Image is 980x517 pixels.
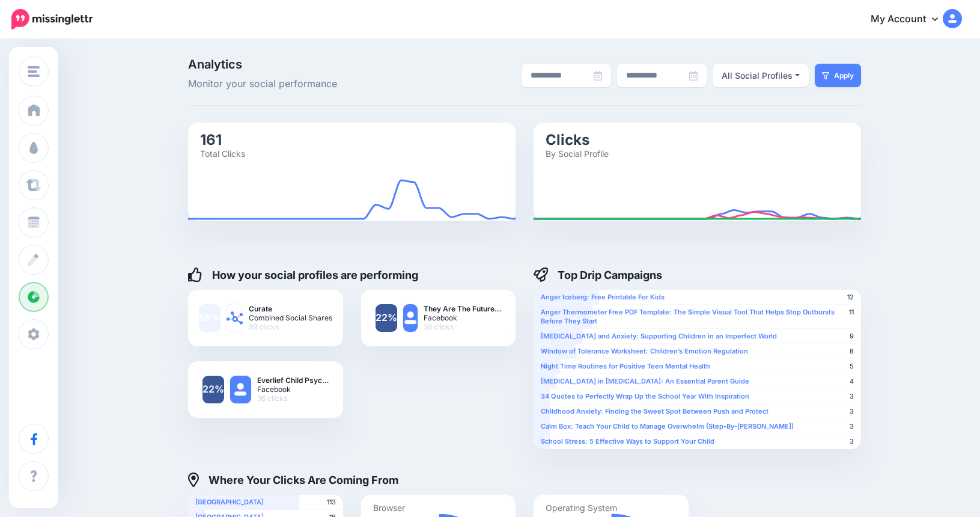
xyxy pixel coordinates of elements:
b: School Stress: 5 Effective Ways to Support Your Child [541,437,714,445]
button: Apply [815,64,861,87]
span: 5 [850,362,854,371]
text: Total Clicks [200,148,245,158]
b: Anger Thermometer Free PDF Template: The Simple Visual Tool That Helps Stop Outbursts Before They... [541,308,835,325]
span: 4 [850,377,854,386]
a: 22% [376,304,397,332]
a: My Account [859,5,962,34]
img: Missinglettr [11,9,93,29]
b: Anger Iceberg: Free Printable For Kids [541,293,665,301]
b: Everlief Child Psyc… [257,376,329,385]
h4: Top Drip Campaigns [534,268,662,282]
b: Curate [249,304,332,313]
h4: Where Your Clicks Are Coming From [188,473,398,487]
span: 3 [850,392,854,401]
span: 36 clicks [257,394,329,403]
b: 34 Quotes to Perfectly Wrap Up the School Year With Inspiration [541,392,749,400]
text: 161 [200,130,222,148]
span: Facebook [257,385,329,394]
b: Calm Box: Teach Your Child to Manage Overwhelm (Step-By-[PERSON_NAME]) [541,422,794,430]
div: All Social Profiles [722,69,793,83]
text: Operating System [546,502,617,513]
img: user_default_image.png [403,304,418,332]
button: All Social Profiles [713,64,809,87]
span: 113 [327,498,336,507]
a: 22% [202,376,224,403]
b: [MEDICAL_DATA] in [MEDICAL_DATA]: An Essential Parent Guide [541,377,749,385]
b: [GEOGRAPHIC_DATA] [195,498,264,506]
img: menu.png [28,66,40,77]
span: Facebook [424,313,501,322]
img: user_default_image.png [230,376,251,403]
a: 55% [199,304,221,332]
text: Browser [373,502,405,512]
span: Monitor your social performance [188,76,400,92]
span: 3 [850,422,854,431]
b: Night Time Routines for Positive Teen Mental Health [541,362,710,370]
span: 89 clicks [249,322,332,331]
span: 12 [847,293,854,302]
span: Analytics [188,58,400,70]
text: By Social Profile [546,148,609,158]
span: 36 clicks [424,322,501,331]
span: 11 [849,308,854,317]
b: Window of Tolerance Worksheet: Children’s Emotion Regulation [541,347,748,355]
b: They Are The Future… [424,304,501,313]
span: Combined Social Shares [249,313,332,322]
span: 9 [850,332,854,341]
text: Clicks [546,130,589,148]
span: 8 [850,347,854,356]
b: Childhood Anxiety: Finding the Sweet Spot Between Push and Protect [541,407,768,415]
h4: How your social profiles are performing [188,268,418,282]
span: 3 [850,437,854,446]
b: [MEDICAL_DATA] and Anxiety: Supporting Children in an Imperfect World [541,332,777,340]
span: 3 [850,407,854,416]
